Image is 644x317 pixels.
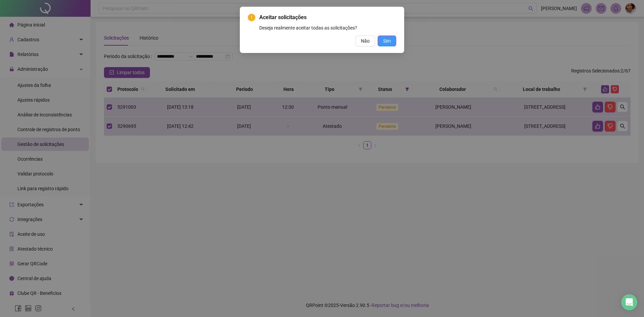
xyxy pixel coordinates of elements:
div: Deseja realmente aceitar todas as solicitações? [259,24,396,32]
span: Aceitar solicitações [259,13,396,21]
button: Não [356,36,375,46]
span: Sim [383,37,391,45]
div: Open Intercom Messenger [621,294,637,310]
span: Não [361,37,370,45]
span: exclamation-circle [248,14,255,21]
button: Sim [378,36,396,46]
